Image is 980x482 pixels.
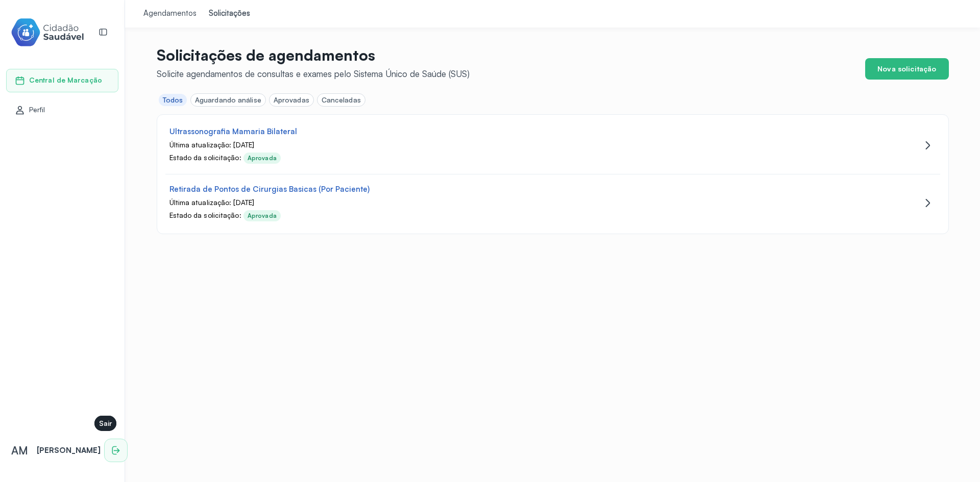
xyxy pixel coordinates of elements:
[209,9,250,19] div: Solicitações
[195,96,261,105] div: Aguardando análise
[37,446,101,455] p: [PERSON_NAME]
[274,96,309,105] div: Aprovadas
[157,46,470,64] p: Solicitações de agendamentos
[11,444,28,457] span: AM
[169,127,297,137] div: Ultrassonografia Mamaria Bilateral
[865,58,948,80] button: Nova solicitação
[169,141,845,149] div: Última atualização: [DATE]
[248,155,277,162] div: Aprovada
[143,9,197,19] div: Agendamentos
[11,16,84,48] img: cidadao-saudavel-filled-logo.svg
[169,154,241,164] div: Estado da solicitação:
[169,211,241,221] div: Estado da solicitação:
[29,106,45,114] span: Perfil
[163,96,183,105] div: Todos
[157,68,470,79] div: Solicite agendamentos de consultas e exames pelo Sistema Único de Saúde (SUS)
[322,96,361,105] div: Canceladas
[169,185,370,194] div: Retirada de Pontos de Cirurgias Basicas (Por Paciente)
[15,75,110,86] a: Central de Marcação
[29,76,102,85] span: Central de Marcação
[169,198,845,207] div: Última atualização: [DATE]
[248,212,277,219] div: Aprovada
[15,105,110,115] a: Perfil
